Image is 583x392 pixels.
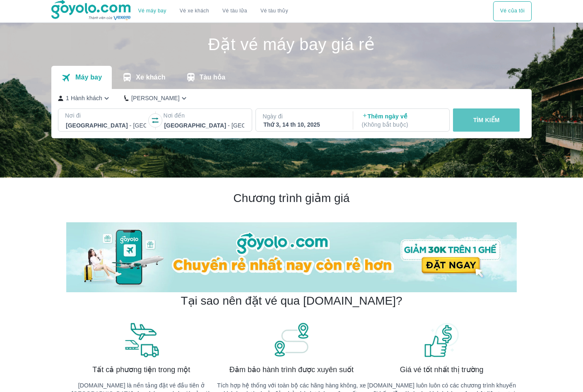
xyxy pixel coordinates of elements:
img: banner-home [66,222,517,292]
p: Tàu hỏa [200,73,226,82]
p: Thêm ngày về [362,112,442,129]
h2: Tại sao nên đặt vé qua [DOMAIN_NAME]? [181,293,402,308]
p: 1 Hành khách [66,94,102,102]
button: TÌM KIẾM [453,108,520,132]
span: Đảm bảo hành trình được xuyên suốt [229,365,354,375]
div: Thứ 3, 14 th 10, 2025 [263,120,344,129]
p: Nơi đi [65,111,147,120]
h1: Đặt vé máy bay giá rẻ [51,36,532,53]
p: TÌM KIẾM [473,116,500,124]
img: banner [423,322,460,358]
p: Nơi đến [163,111,245,120]
span: Giá vé tốt nhất thị trường [400,365,484,375]
button: Vé của tôi [493,1,532,21]
p: ( Không bắt buộc ) [362,120,442,129]
div: choose transportation mode [132,1,295,21]
span: Tất cả phương tiện trong một [92,365,190,375]
h2: Chương trình giảm giá [66,191,517,206]
p: [PERSON_NAME] [131,94,180,102]
p: Xe khách [136,73,165,82]
div: choose transportation mode [493,1,532,21]
img: banner [273,322,310,358]
img: banner [123,322,160,358]
p: Ngày đi [263,112,344,120]
a: Vé tàu lửa [216,1,254,21]
div: transportation tabs [51,66,235,89]
button: 1 Hành khách [58,94,111,103]
p: Máy bay [75,73,102,82]
a: Vé máy bay [138,8,166,14]
button: Vé tàu thủy [254,1,295,21]
button: [PERSON_NAME] [124,94,188,103]
a: Vé xe khách [180,8,209,14]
